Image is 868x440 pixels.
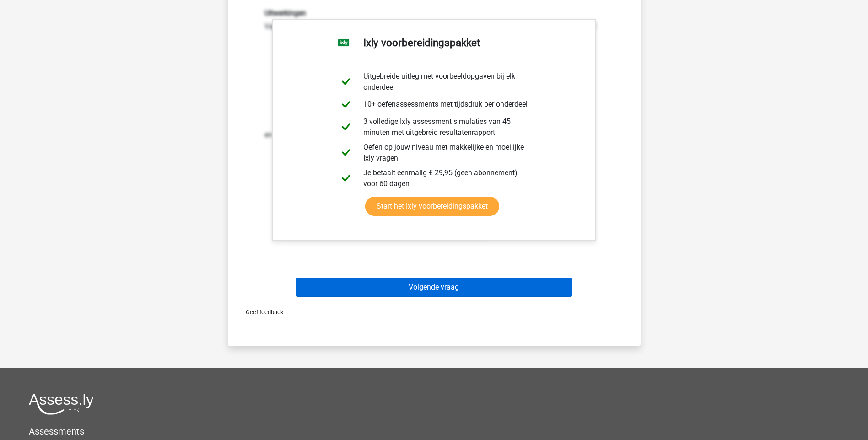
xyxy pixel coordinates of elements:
[29,393,94,415] img: Assessly logo
[258,9,611,239] div: Van links naar rechts (horizontaal) wisselen de eerste stap figuur 1 en 3 van plek en vervolgens ...
[264,9,604,17] h6: Uitwerkingen
[365,197,499,216] a: Start het Ixly voorbereidingspakket
[296,278,572,297] button: Volgende vraag
[238,309,283,316] span: Geef feedback
[29,426,839,437] h5: Assessments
